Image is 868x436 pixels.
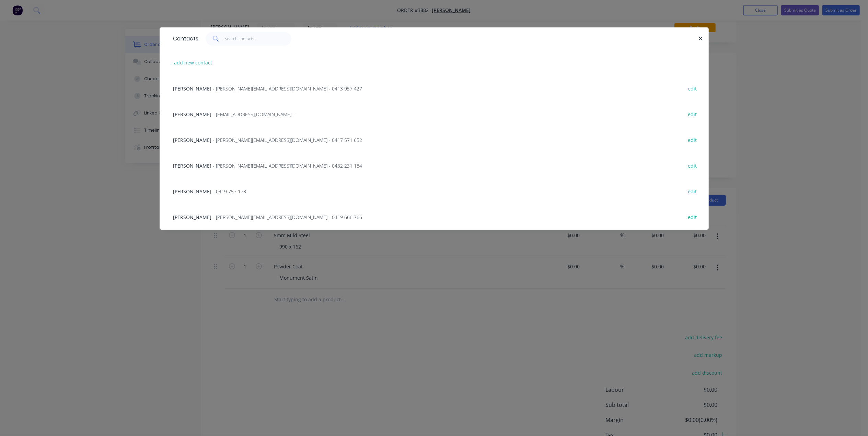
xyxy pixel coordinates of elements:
button: edit [684,109,701,119]
span: [PERSON_NAME] [173,188,212,195]
span: [PERSON_NAME] [173,111,212,118]
button: edit [684,212,701,221]
span: [PERSON_NAME] [173,137,212,143]
button: add new contact [171,58,216,67]
span: - 0419 757 173 [213,188,246,195]
span: [PERSON_NAME] [173,162,212,169]
span: - [PERSON_NAME][EMAIL_ADDRESS][DOMAIN_NAME] - 0413 957 427 [213,85,362,92]
span: - [PERSON_NAME][EMAIL_ADDRESS][DOMAIN_NAME] - 0432 231 184 [213,162,362,169]
span: - [PERSON_NAME][EMAIL_ADDRESS][DOMAIN_NAME] - 0419 666 766 [213,214,362,220]
button: edit [684,135,701,144]
span: [PERSON_NAME] [173,214,212,220]
span: [PERSON_NAME] [173,85,212,92]
button: edit [684,186,701,196]
button: edit [684,161,701,170]
span: - [PERSON_NAME][EMAIL_ADDRESS][DOMAIN_NAME] - 0417 571 652 [213,137,362,143]
div: Contacts [170,28,199,50]
span: - [EMAIL_ADDRESS][DOMAIN_NAME] - [213,111,295,118]
button: edit [684,84,701,93]
input: Search contacts... [224,32,291,46]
